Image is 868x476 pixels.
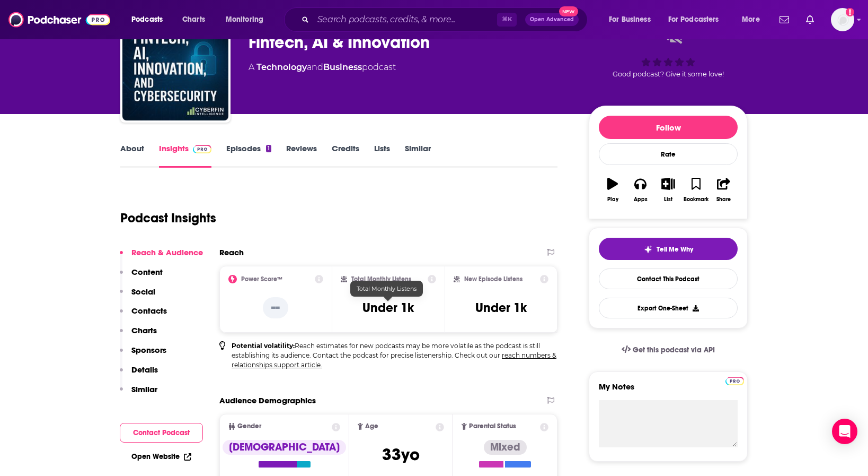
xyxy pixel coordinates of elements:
span: Logged in as patiencebaldacci [831,8,854,31]
span: For Business [609,12,651,27]
span: Age [365,423,378,430]
span: Get this podcast via API [633,345,715,354]
a: Technology [256,62,307,72]
button: open menu [124,11,176,28]
button: Play [599,171,626,209]
button: Similar [120,384,157,404]
a: Similar [405,143,431,168]
button: Reach & Audience [120,247,203,267]
p: Content [131,267,163,277]
div: Bookmark [684,196,708,203]
div: 1 [266,145,271,152]
button: tell me why sparkleTell Me Why [599,238,738,260]
button: Content [120,267,163,287]
span: ⌘ K [497,13,517,27]
button: Contacts [120,306,167,325]
div: Open Intercom Messenger [832,419,857,444]
span: and [307,62,323,72]
a: Episodes1 [226,143,271,168]
div: Play [607,196,618,203]
a: Business [323,62,362,72]
p: Reach estimates for new podcasts may be more volatile as the podcast is still establishing its au... [232,341,557,370]
img: tell me why sparkle [644,245,652,254]
a: Get this podcast via API [613,337,723,363]
h1: Podcast Insights [120,210,216,226]
a: Show notifications dropdown [802,11,818,29]
h2: Audience Demographics [219,395,316,405]
img: User Profile [831,8,854,31]
p: Sponsors [131,345,166,355]
span: Gender [237,423,261,430]
p: Social [131,287,155,297]
button: open menu [734,11,773,28]
p: Details [131,365,158,375]
h2: Total Monthly Listens [351,275,411,283]
a: InsightsPodchaser Pro [159,143,211,168]
button: Charts [120,325,157,345]
a: Contact This Podcast [599,269,738,289]
span: Charts [182,12,205,27]
p: Reach & Audience [131,247,203,257]
button: Sponsors [120,345,166,365]
input: Search podcasts, credits, & more... [313,11,497,28]
button: Contact Podcast [120,423,203,443]
button: open menu [601,11,664,28]
p: Similar [131,384,157,394]
a: Charts [175,11,211,28]
img: Podchaser - Follow, Share and Rate Podcasts [8,10,110,30]
a: Lists [374,143,390,168]
span: Parental Status [469,423,516,430]
button: Export One-Sheet [599,298,738,318]
a: Reviews [286,143,317,168]
div: A podcast [249,61,396,74]
button: Follow [599,116,738,139]
span: Good podcast? Give it some love! [613,70,724,78]
h2: Reach [219,247,244,257]
div: Share [716,196,731,203]
h2: New Episode Listens [464,275,522,283]
span: For Podcasters [668,12,719,27]
span: Podcasts [131,12,163,27]
a: Show notifications dropdown [775,11,793,29]
h3: Under 1k [475,300,527,316]
button: Open AdvancedNew [525,13,579,26]
div: Apps [634,196,648,203]
a: Open Website [131,452,191,461]
div: Mixed [484,440,527,455]
button: Apps [626,171,654,209]
p: Contacts [131,306,167,316]
button: Bookmark [682,171,710,209]
button: Share [710,171,738,209]
div: List [664,196,672,203]
span: Tell Me Why [657,245,693,254]
span: Open Advanced [530,17,574,22]
button: List [654,171,682,209]
h3: Under 1k [362,300,414,316]
button: Details [120,365,158,384]
button: open menu [218,11,277,28]
span: More [742,12,760,27]
a: reach numbers & relationships support article. [232,351,556,369]
img: Podchaser Pro [193,145,211,153]
p: -- [263,297,288,318]
a: About [120,143,144,168]
button: open menu [661,11,734,28]
p: Charts [131,325,157,335]
a: Credits [332,143,359,168]
span: Total Monthly Listens [357,285,417,292]
img: Fintech, AI & Innovation [122,14,228,120]
a: Pro website [725,375,744,385]
div: [DEMOGRAPHIC_DATA] [223,440,346,455]
span: Monitoring [226,12,263,27]
div: Rate [599,143,738,165]
h2: Power Score™ [241,275,282,283]
span: 33 yo [382,444,420,465]
svg: Add a profile image [846,8,854,16]
label: My Notes [599,382,738,400]
img: Podchaser Pro [725,377,744,385]
b: Potential volatility: [232,342,295,350]
button: Social [120,287,155,306]
span: New [559,6,578,16]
